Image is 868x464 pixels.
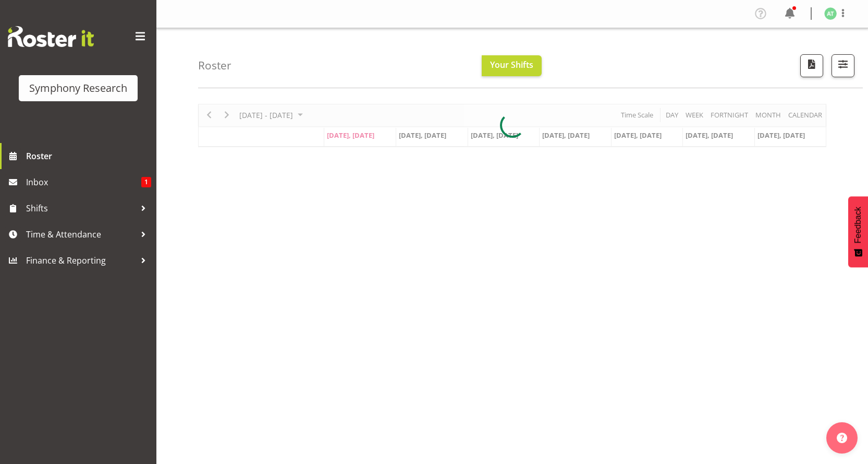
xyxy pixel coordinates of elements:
span: Inbox [26,174,141,190]
span: Your Shifts [490,59,533,70]
span: Feedback [853,207,863,243]
span: Roster [26,148,151,164]
button: Your Shifts [482,55,542,76]
span: Shifts [26,200,136,216]
img: angela-tunnicliffe1838.jpg [824,7,837,20]
img: help-xxl-2.png [837,433,847,443]
img: Rosterit website logo [8,26,94,47]
span: Time & Attendance [26,227,136,242]
div: Symphony Research [29,80,127,96]
h4: Roster [198,60,231,72]
span: Finance & Reporting [26,253,136,268]
button: Feedback - Show survey [848,196,868,267]
button: Download a PDF of the roster according to the set date range. [800,54,823,77]
span: 1 [141,177,151,187]
button: Filter Shifts [832,54,854,77]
